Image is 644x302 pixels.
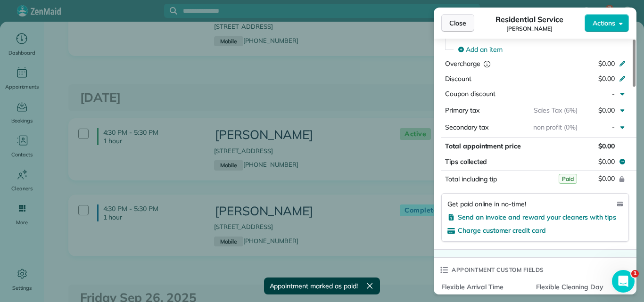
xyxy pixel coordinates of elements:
span: Appointment custom fields [452,265,544,275]
span: Appointment marked as paid! [270,281,358,291]
span: - [612,90,615,98]
span: 1 [631,270,639,278]
span: Paid [559,174,577,184]
span: Coupon discount [445,90,495,98]
span: Add an item [466,45,503,54]
span: $0.00 [598,106,615,114]
span: Tips collected [445,157,487,166]
button: $0.00 [534,172,622,186]
span: Discount [445,74,471,83]
span: $0.00 [598,59,615,68]
span: [PERSON_NAME] [506,25,553,33]
span: Get paid online in no-time! [447,199,526,209]
span: Secondary tax [445,123,488,131]
span: - [612,123,615,131]
span: Close [449,18,466,28]
button: Tips collected$0.00 [441,155,629,168]
span: Flexible Arrival Time [441,282,528,292]
button: Add an item [453,42,629,57]
span: Send an invoice and reward your cleaners with tips [458,213,616,221]
button: Close [441,14,474,32]
span: $0.00 [598,142,615,150]
span: Residential Service [495,14,563,25]
span: Actions [593,18,615,28]
iframe: Intercom live chat [612,270,635,293]
span: Charge customer credit card [458,226,546,235]
span: $0.00 [598,174,615,183]
span: Flexible Cleaning Day [536,282,623,292]
span: Sales Tax (6%) [534,106,578,114]
span: $0.00 [598,157,615,166]
span: non profit (0%) [533,123,578,131]
span: Primary tax [445,106,479,114]
span: $0.00 [598,74,615,83]
div: Overcharge [445,59,527,68]
span: Total appointment price [445,142,521,150]
span: Total including tip [445,175,497,183]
